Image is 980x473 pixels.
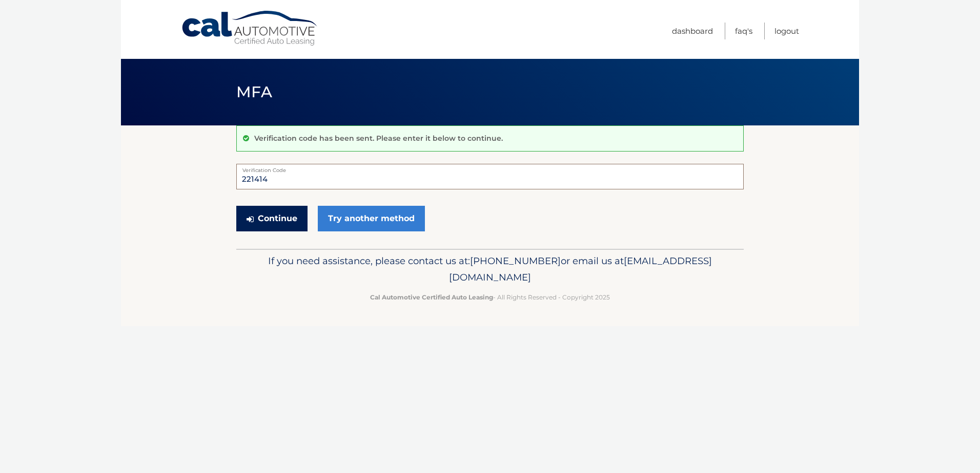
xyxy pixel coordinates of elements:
[318,206,425,231] a: Try another method
[370,293,493,301] strong: Cal Automotive Certified Auto Leasing
[243,292,737,303] p: - All Rights Reserved - Copyright 2025
[243,253,737,286] p: If you need assistance, please contact us at: or email us at
[470,255,561,267] span: [PHONE_NUMBER]
[181,10,319,47] a: Cal Automotive
[236,164,744,189] input: Verification Code
[774,23,799,39] a: Logout
[735,23,752,39] a: FAQ's
[236,164,744,172] label: Verification Code
[254,134,503,143] p: Verification code has been sent. Please enter it below to continue.
[449,255,712,283] span: [EMAIL_ADDRESS][DOMAIN_NAME]
[236,206,308,231] button: Continue
[672,23,713,39] a: Dashboard
[236,82,272,101] span: MFA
